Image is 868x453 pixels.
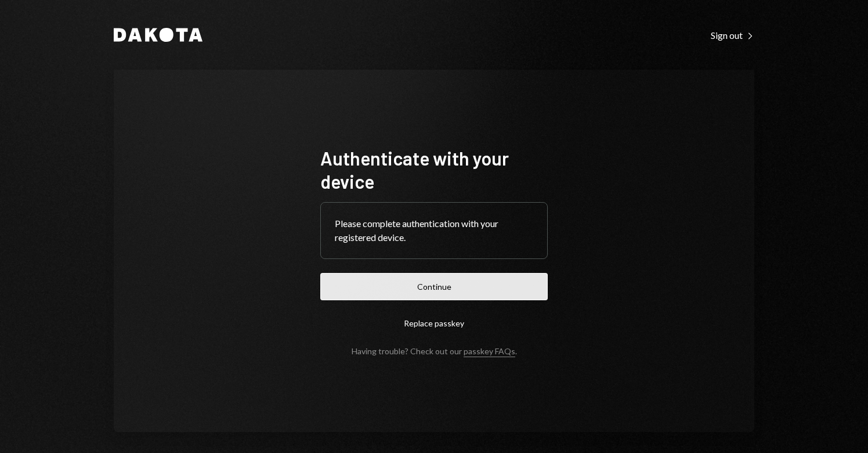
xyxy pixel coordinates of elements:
button: Replace passkey [320,310,548,337]
h1: Authenticate with your device [320,146,548,193]
a: passkey FAQs [464,346,515,357]
div: Please complete authentication with your registered device. [335,217,533,245]
div: Sign out [711,30,754,41]
div: Having trouble? Check out our . [352,346,517,356]
button: Continue [320,273,548,300]
a: Sign out [711,28,754,41]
